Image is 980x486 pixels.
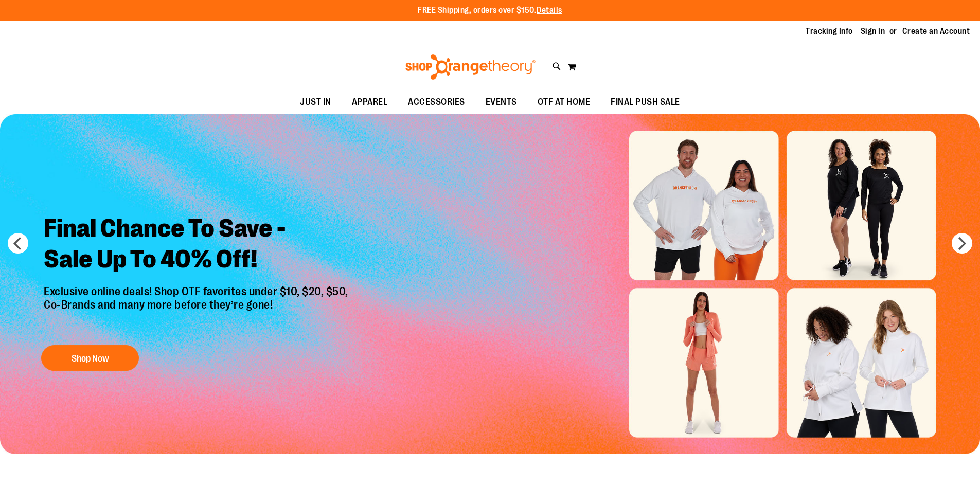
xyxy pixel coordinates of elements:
button: Shop Now [41,345,139,371]
span: EVENTS [486,91,517,114]
a: Tracking Info [806,26,853,37]
span: JUST IN [300,91,331,114]
h2: Final Chance To Save - Sale Up To 40% Off! [36,205,359,285]
a: Sign In [861,26,885,37]
a: Create an Account [902,26,970,37]
a: Details [537,6,562,15]
span: FINAL PUSH SALE [611,91,680,114]
a: Final Chance To Save -Sale Up To 40% Off! Exclusive online deals! Shop OTF favorites under $10, $... [36,205,359,376]
span: OTF AT HOME [538,91,591,114]
span: APPAREL [352,91,388,114]
p: Exclusive online deals! Shop OTF favorites under $10, $20, $50, Co-Brands and many more before th... [36,285,359,335]
button: next [952,233,972,254]
p: FREE Shipping, orders over $150. [418,5,562,16]
img: Shop Orangetheory [404,54,537,80]
button: prev [8,233,28,254]
span: ACCESSORIES [408,91,465,114]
